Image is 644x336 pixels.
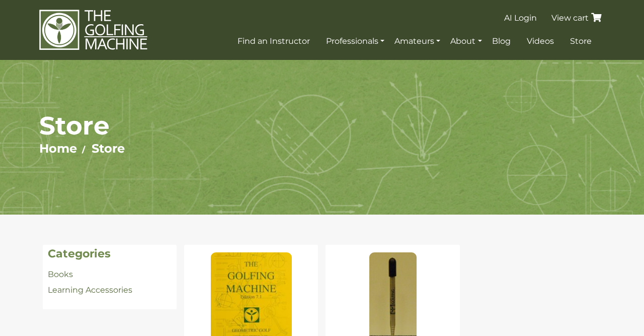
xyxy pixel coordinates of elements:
[524,32,556,50] a: Videos
[448,32,484,50] a: About
[392,32,443,50] a: Amateurs
[568,32,594,50] a: Store
[237,36,310,46] span: Find an Instructor
[39,9,147,51] img: The Golfing Machine
[550,13,605,23] a: View cart
[48,247,172,260] h4: Categories
[490,32,513,50] a: Blog
[48,270,73,279] a: Books
[324,32,387,50] a: Professionals
[235,32,312,50] a: Find an Instructor
[527,36,554,46] span: Videos
[39,141,77,156] a: Home
[502,9,539,27] a: AI Login
[92,141,125,156] a: Store
[39,110,605,141] h1: Store
[48,285,132,295] a: Learning Accessories
[504,13,537,23] span: AI Login
[570,36,592,46] span: Store
[492,36,511,46] span: Blog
